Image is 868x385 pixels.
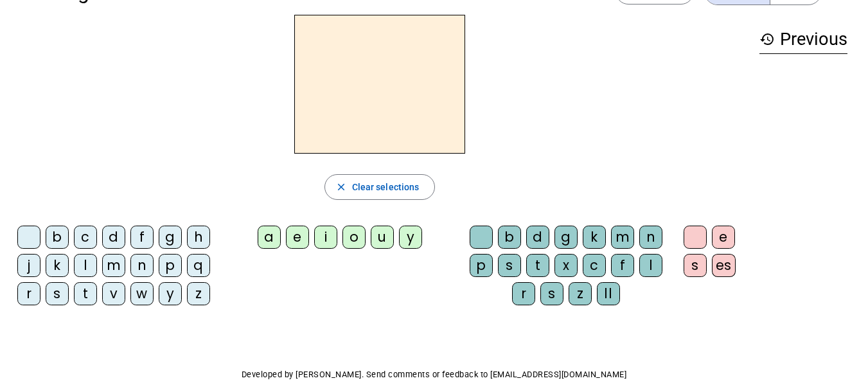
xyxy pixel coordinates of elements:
div: t [74,282,97,305]
div: p [159,254,182,277]
div: r [512,282,535,305]
div: n [639,226,662,249]
mat-icon: close [335,181,347,193]
div: o [342,226,366,249]
div: e [712,226,735,249]
p: Developed by [PERSON_NAME]. Send comments or feedback to [EMAIL_ADDRESS][DOMAIN_NAME] [10,367,858,382]
div: s [498,254,521,277]
div: m [611,226,634,249]
div: r [17,282,40,305]
div: f [611,254,634,277]
div: m [102,254,125,277]
div: k [46,254,69,277]
div: h [187,226,210,249]
div: p [470,254,493,277]
div: s [46,282,69,305]
div: e [286,226,309,249]
mat-icon: history [759,31,775,47]
button: Clear selections [324,174,436,200]
div: s [540,282,563,305]
div: d [526,226,549,249]
div: y [159,282,182,305]
div: z [569,282,592,305]
span: Clear selections [352,179,420,195]
div: ll [597,282,620,305]
div: w [130,282,154,305]
div: d [102,226,125,249]
div: z [187,282,210,305]
div: g [159,226,182,249]
div: n [130,254,154,277]
div: j [17,254,40,277]
div: x [554,254,578,277]
h3: Previous [759,25,847,54]
div: a [258,226,281,249]
div: u [371,226,394,249]
div: v [102,282,125,305]
div: l [74,254,97,277]
div: b [46,226,69,249]
div: y [399,226,422,249]
div: c [74,226,97,249]
div: q [187,254,210,277]
div: l [639,254,662,277]
div: g [554,226,578,249]
div: k [583,226,606,249]
div: i [314,226,337,249]
div: t [526,254,549,277]
div: b [498,226,521,249]
div: f [130,226,154,249]
div: s [684,254,707,277]
div: c [583,254,606,277]
div: es [712,254,736,277]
